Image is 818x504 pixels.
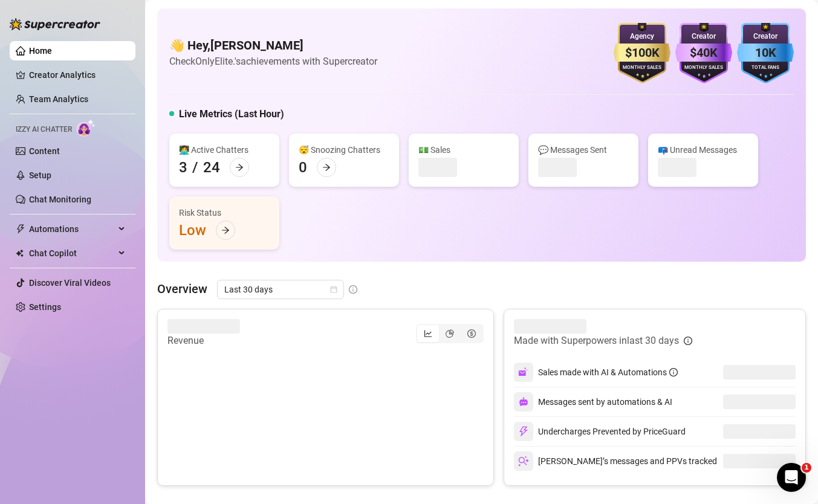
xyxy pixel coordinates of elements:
[514,392,672,412] div: Messages sent by automations & AI
[518,456,529,467] img: svg%3e
[29,170,51,180] a: Setup
[518,367,529,378] img: svg%3e
[157,280,207,298] article: Overview
[538,366,678,379] div: Sales made with AI & Automations
[29,46,52,56] a: Home
[16,124,72,135] span: Izzy AI Chatter
[77,119,96,137] img: AI Chatter
[29,302,61,312] a: Settings
[675,23,732,83] img: purple-badge-B9DA21FR.svg
[684,337,692,345] span: info-circle
[519,397,528,407] img: svg%3e
[737,31,794,42] div: Creator
[29,195,91,204] a: Chat Monitoring
[322,163,331,172] span: arrow-right
[777,463,806,492] iframe: Intercom live chat
[614,44,670,62] div: $100K
[224,280,337,299] span: Last 30 days
[424,329,432,338] span: line-chart
[538,143,629,157] div: 💬 Messages Sent
[669,368,678,376] span: info-circle
[675,44,732,62] div: $40K
[179,158,187,177] div: 3
[418,143,509,157] div: 💵 Sales
[614,64,670,72] div: Monthly Sales
[675,64,732,72] div: Monthly Sales
[179,107,284,121] h5: Live Metrics (Last Hour)
[330,286,337,293] span: calendar
[29,278,111,288] a: Discover Viral Videos
[10,18,100,30] img: logo-BBDzfeDw.svg
[29,146,60,156] a: Content
[179,143,270,157] div: 👩‍💻 Active Chatters
[675,31,732,42] div: Creator
[29,94,88,104] a: Team Analytics
[614,31,670,42] div: Agency
[16,224,25,234] span: thunderbolt
[737,44,794,62] div: 10K
[737,23,794,83] img: blue-badge-DgoSNQY1.svg
[614,23,670,83] img: gold-badge-CigiZidd.svg
[467,329,476,338] span: dollar-circle
[169,54,377,69] article: Check OnlyElite.'s achievements with Supercreator
[737,64,794,72] div: Total Fans
[518,426,529,437] img: svg%3e
[514,422,686,441] div: Undercharges Prevented by PriceGuard
[349,285,357,294] span: info-circle
[416,324,484,343] div: segmented control
[169,37,377,54] h4: 👋 Hey, [PERSON_NAME]
[235,163,244,172] span: arrow-right
[299,143,389,157] div: 😴 Snoozing Chatters
[179,206,270,219] div: Risk Status
[29,65,126,85] a: Creator Analytics
[446,329,454,338] span: pie-chart
[16,249,24,257] img: Chat Copilot
[29,244,115,263] span: Chat Copilot
[658,143,748,157] div: 📪 Unread Messages
[167,334,240,348] article: Revenue
[203,158,220,177] div: 24
[514,451,717,471] div: [PERSON_NAME]’s messages and PPVs tracked
[514,334,679,348] article: Made with Superpowers in last 30 days
[221,226,230,234] span: arrow-right
[29,219,115,239] span: Automations
[299,158,307,177] div: 0
[802,463,811,473] span: 1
